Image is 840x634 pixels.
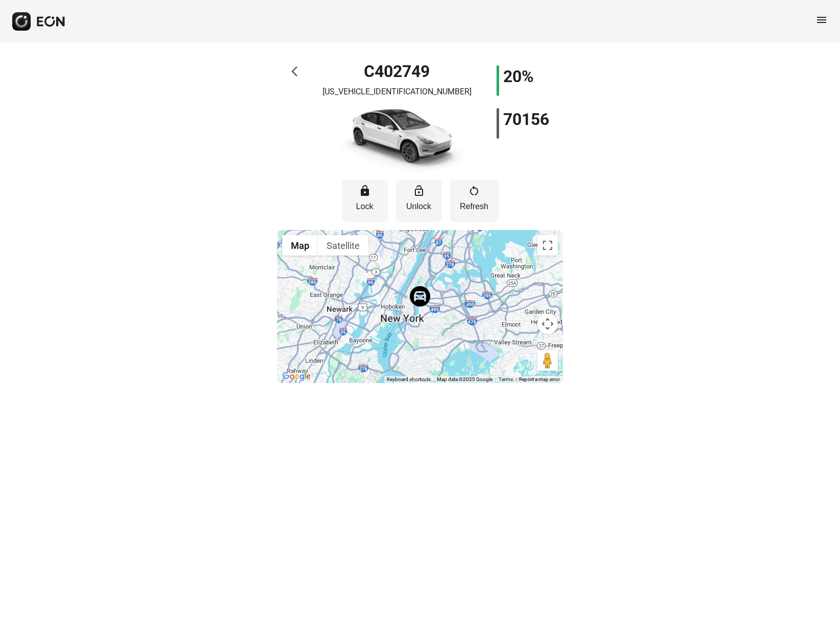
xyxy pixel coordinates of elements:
[342,180,388,222] button: Lock
[401,200,437,213] p: Unlock
[537,235,558,256] button: Toggle fullscreen view
[318,235,368,256] button: Show satellite imagery
[282,235,318,256] button: Show street map
[280,370,313,383] img: Google
[537,350,558,371] button: Drag Pegman onto the map to open Street View
[499,376,513,382] a: Terms (opens in new tab)
[468,185,480,197] span: restart_alt
[323,86,472,98] p: [US_VEHICLE_IDENTIFICATION_NUMBER]
[450,180,499,222] button: Refresh
[347,200,383,213] p: Lock
[413,185,425,197] span: lock_open
[537,314,558,334] button: Map camera controls
[359,185,371,197] span: lock
[280,370,313,383] a: Open this area in Google Maps (opens a new window)
[816,14,828,26] span: menu
[437,376,492,382] span: Map data ©2025 Google
[291,65,304,78] span: arrow_back_ios
[519,376,560,382] a: Report a map error
[364,65,430,78] h1: C402749
[503,70,534,83] h1: 20%
[396,180,442,222] button: Unlock
[387,376,431,383] button: Keyboard shortcuts
[503,113,549,125] h1: 70156
[326,102,468,173] img: car
[455,200,493,213] p: Refresh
